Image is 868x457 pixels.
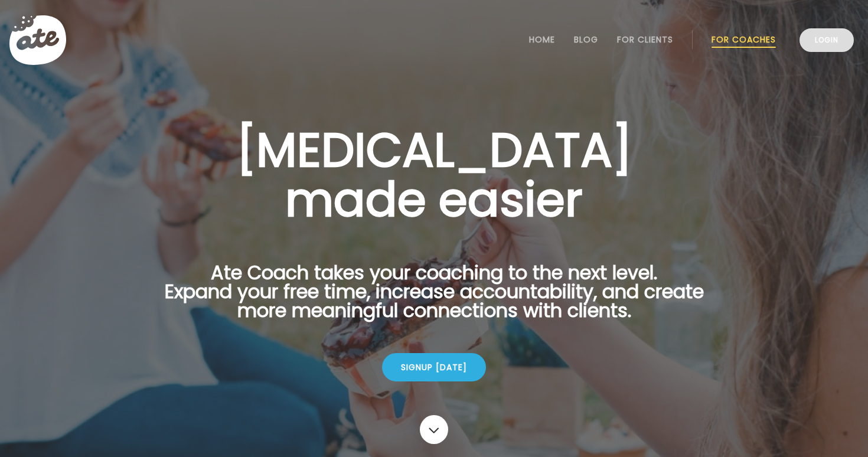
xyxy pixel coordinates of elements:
a: Home [529,35,555,44]
a: Blog [574,35,598,44]
a: For Coaches [712,35,776,44]
a: For Clients [617,35,673,44]
h1: [MEDICAL_DATA] made easier [146,125,722,224]
a: Login [800,28,854,52]
div: Signup [DATE] [382,353,486,381]
p: Ate Coach takes your coaching to the next level. Expand your free time, increase accountability, ... [146,263,722,334]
